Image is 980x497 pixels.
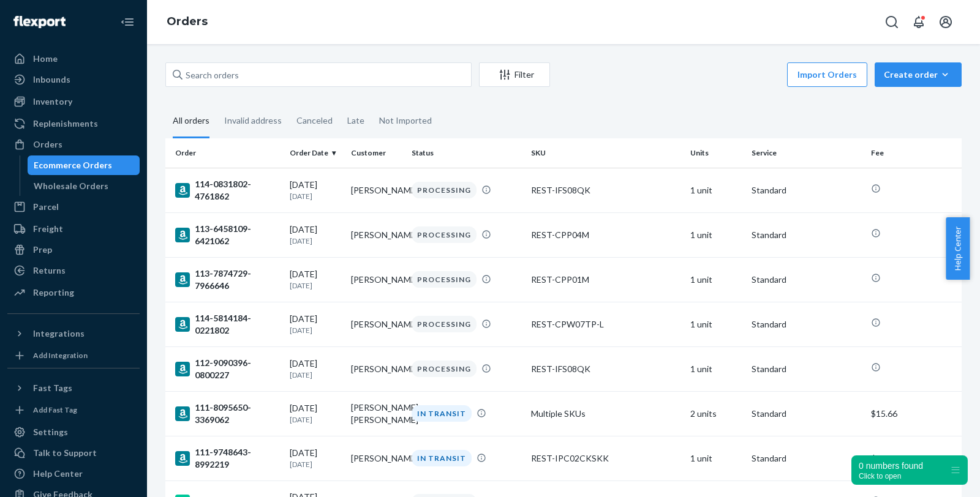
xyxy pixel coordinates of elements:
div: PROCESSING [412,182,477,198]
div: Parcel [33,201,59,213]
div: Customer [351,148,402,158]
th: SKU [526,138,685,168]
div: 114-5814184-0221802 [175,312,280,337]
div: Invalid address [224,105,282,136]
a: Prep [7,240,140,260]
th: Service [747,138,866,168]
p: Standard [752,184,861,196]
a: Add Integration [7,348,140,363]
div: 113-6458109-6421062 [175,223,280,247]
div: Freight [33,223,63,235]
div: IN TRANSIT [412,450,472,466]
td: [PERSON_NAME] [346,212,407,257]
div: REST-IFS08QK [531,184,680,196]
a: Help Center [7,464,140,484]
p: [DATE] [290,414,341,425]
div: [DATE] [290,179,341,201]
div: 111-9748643-8992219 [175,446,280,471]
a: Ecommerce Orders [28,155,140,175]
div: REST-CPP04M [531,229,680,241]
td: 1 unit [685,168,747,212]
td: 2 units [685,391,747,436]
p: [DATE] [290,280,341,291]
div: 111-8095650-3369062 [175,402,280,426]
div: PROCESSING [412,271,477,288]
div: Prep [33,244,52,256]
div: Canceled [296,105,333,136]
p: Standard [752,229,861,241]
p: Standard [752,452,861,465]
td: 1 unit [685,436,747,480]
div: Add Fast Tag [33,405,77,415]
td: 1 unit [685,302,747,346]
div: Replenishments [33,118,98,130]
div: Settings [33,426,68,438]
div: [DATE] [290,447,341,469]
button: Import Orders [787,62,867,87]
a: Reporting [7,283,140,302]
th: Status [407,138,526,168]
div: Not Imported [379,105,432,136]
p: [DATE] [290,325,341,335]
button: Help Center [946,217,970,280]
div: [DATE] [290,268,341,291]
div: REST-CPW07TP-L [531,318,680,331]
div: REST-CPP01M [531,274,680,286]
p: [DATE] [290,236,341,246]
a: Orders [7,135,140,154]
div: Filter [480,69,549,81]
a: Returns [7,261,140,280]
td: [PERSON_NAME] [346,257,407,302]
div: Returns [33,264,66,277]
input: Search orders [165,62,472,87]
div: Create order [884,69,952,81]
a: Talk to Support [7,443,140,463]
div: IN TRANSIT [412,405,472,422]
button: Open account menu [933,10,958,34]
div: Ecommerce Orders [34,159,112,171]
div: [DATE] [290,357,341,380]
button: Fast Tags [7,378,140,398]
th: Order [165,138,285,168]
div: REST-IFS08QK [531,363,680,375]
td: [PERSON_NAME] [346,436,407,480]
td: Multiple SKUs [526,391,685,436]
img: Flexport logo [13,16,66,28]
div: 114-0831802-4761862 [175,178,280,203]
td: [PERSON_NAME] [346,168,407,212]
p: [DATE] [290,370,341,380]
td: [PERSON_NAME] [PERSON_NAME] [346,391,407,436]
div: Help Center [33,468,83,480]
ol: breadcrumbs [157,4,217,40]
p: [DATE] [290,459,341,469]
div: Add Integration [33,350,88,361]
a: Parcel [7,197,140,217]
a: Orders [167,15,208,28]
a: Home [7,49,140,69]
div: Wholesale Orders [34,180,108,192]
td: $7.69 [866,436,962,480]
td: [PERSON_NAME] [346,302,407,346]
div: Inbounds [33,73,70,86]
a: Inventory [7,92,140,111]
p: Standard [752,363,861,375]
button: Filter [479,62,550,87]
td: [PERSON_NAME] [346,346,407,391]
th: Fee [866,138,962,168]
button: Create order [875,62,962,87]
div: Integrations [33,327,85,340]
p: Standard [752,408,861,420]
a: Wholesale Orders [28,176,140,196]
td: 1 unit [685,346,747,391]
td: 1 unit [685,257,747,302]
div: PROCESSING [412,361,477,377]
td: 1 unit [685,212,747,257]
a: Inbounds [7,70,140,89]
a: Settings [7,422,140,442]
div: All orders [173,105,209,138]
div: Home [33,53,58,65]
div: Late [347,105,364,136]
div: [DATE] [290,223,341,246]
div: 113-7874729-7966646 [175,267,280,292]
